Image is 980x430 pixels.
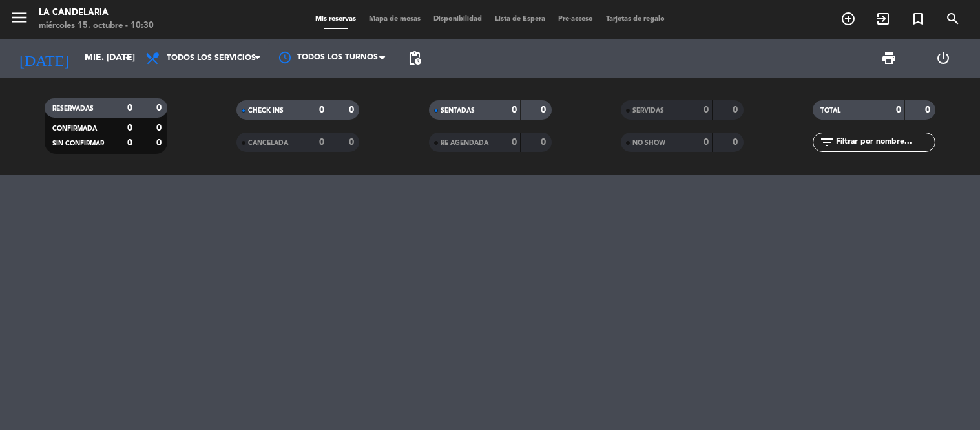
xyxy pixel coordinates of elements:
i: menu [10,8,29,27]
strong: 0 [349,138,357,147]
i: add_circle_outline [840,11,856,27]
span: NO SHOW [632,140,665,146]
span: Pre-acceso [552,16,599,23]
span: RESERVADAS [52,105,94,112]
button: menu [10,8,29,32]
span: Mapa de mesas [362,16,427,23]
strong: 0 [733,105,740,114]
i: power_settings_new [935,50,951,66]
span: SIN CONFIRMAR [52,140,104,147]
strong: 0 [512,138,517,147]
span: Mis reservas [309,16,362,23]
strong: 0 [156,138,164,147]
span: TOTAL [820,107,840,114]
span: pending_actions [407,50,422,66]
i: turned_in_not [910,11,926,27]
i: exit_to_app [875,11,891,27]
span: Tarjetas de regalo [599,16,671,23]
strong: 0 [319,138,324,147]
strong: 0 [349,105,357,114]
strong: 0 [156,124,164,133]
span: Lista de Espera [488,16,552,23]
span: print [881,50,897,66]
strong: 0 [925,105,933,114]
div: LA CANDELARIA [39,6,154,19]
strong: 0 [512,105,517,114]
span: RE AGENDADA [441,140,488,146]
i: filter_list [819,134,835,150]
span: SERVIDAS [632,107,664,114]
span: CANCELADA [248,140,288,146]
strong: 0 [127,103,132,113]
input: Filtrar por nombre... [835,135,935,149]
div: miércoles 15. octubre - 10:30 [39,19,154,32]
div: LOG OUT [916,39,970,78]
i: arrow_drop_down [120,50,136,66]
span: Disponibilidad [427,16,488,23]
strong: 0 [319,105,324,114]
i: [DATE] [10,44,78,72]
span: SENTADAS [441,107,475,114]
strong: 0 [733,138,740,147]
strong: 0 [541,105,548,114]
span: Todos los servicios [167,54,256,63]
span: CONFIRMADA [52,125,97,132]
strong: 0 [127,138,132,147]
i: search [945,11,961,27]
strong: 0 [896,105,901,114]
strong: 0 [127,124,132,133]
strong: 0 [541,138,548,147]
span: CHECK INS [248,107,284,114]
strong: 0 [704,138,709,147]
strong: 0 [704,105,709,114]
strong: 0 [156,103,164,113]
